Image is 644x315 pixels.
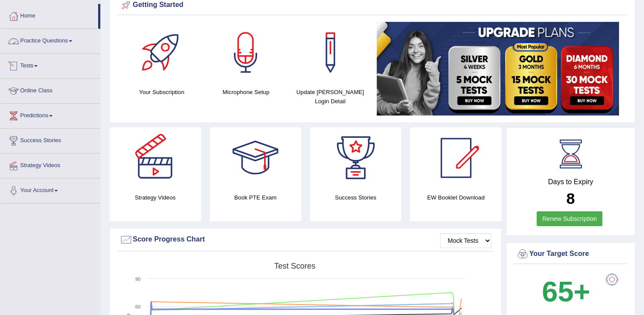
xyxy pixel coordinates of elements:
b: 65+ [542,276,590,308]
h4: Update [PERSON_NAME] Login Detail [293,87,368,106]
a: Your Account [0,178,100,200]
a: Strategy Videos [0,154,100,175]
h4: Microphone Setup [208,87,283,97]
h4: Strategy Videos [110,193,201,202]
a: Success Stories [0,129,100,150]
h4: Days to Expiry [516,178,625,186]
div: Score Progress Chart [120,233,492,246]
tspan: Test scores [274,262,315,270]
img: small5.jpg [377,22,619,115]
h4: Your Subscription [124,87,199,97]
h4: Book PTE Exam [210,193,301,202]
text: 90 [135,276,141,282]
a: Practice Questions [0,29,100,51]
h4: Success Stories [310,193,402,202]
a: Home [0,4,98,26]
b: 8 [566,190,575,207]
a: Online Class [0,79,100,101]
a: Renew Subscription [537,211,603,226]
div: Your Target Score [516,248,625,261]
text: 60 [135,304,141,309]
a: Tests [0,54,100,76]
h4: EW Booklet Download [410,193,502,202]
a: Predictions [0,104,100,126]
